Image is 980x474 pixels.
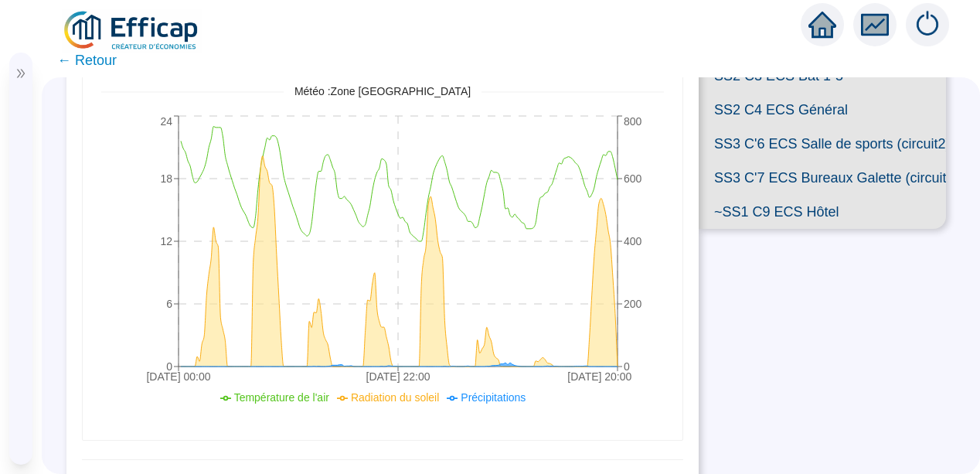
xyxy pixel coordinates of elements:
[808,11,836,39] span: home
[624,235,642,247] tspan: 400
[15,68,26,79] span: double-right
[624,172,642,185] tspan: 600
[461,391,526,404] span: Précipitations
[234,391,329,404] span: Température de l'air
[146,370,210,383] tspan: [DATE] 00:00
[699,195,946,229] span: ~SS1 C9 ECS Hôtel
[366,370,430,383] tspan: [DATE] 22:00
[160,172,172,185] tspan: 18
[906,3,949,46] img: alerts
[699,161,946,195] span: SS3 C'7 ECS Bureaux Galette (circuit 1)
[699,127,946,161] span: SS3 C'6 ECS Salle de sports (circuit2)
[861,11,889,39] span: fund
[160,115,172,128] tspan: 24
[624,360,630,373] tspan: 0
[62,9,202,53] img: efficap energie logo
[284,84,481,100] span: Météo : Zone [GEOGRAPHIC_DATA]
[57,49,117,71] span: ← Retour
[699,93,946,127] span: SS2 C4 ECS Général
[166,360,172,373] tspan: 0
[166,298,172,310] tspan: 6
[160,235,172,247] tspan: 12
[351,391,439,404] span: Radiation du soleil
[567,370,631,383] tspan: [DATE] 20:00
[624,298,642,310] tspan: 200
[624,115,642,128] tspan: 800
